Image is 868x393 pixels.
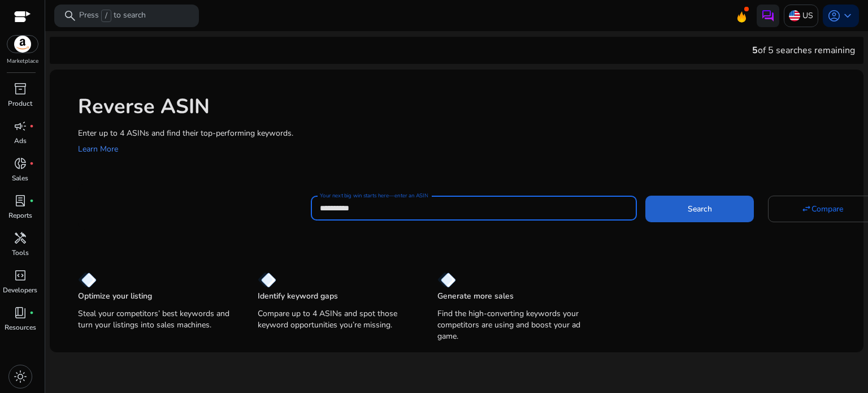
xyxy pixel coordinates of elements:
p: Product [8,98,32,109]
a: Learn More [78,144,118,154]
img: diamond.svg [437,272,456,288]
span: / [101,10,111,22]
p: Resources [5,322,36,332]
span: donut_small [14,157,27,170]
span: inventory_2 [14,82,27,96]
h1: Reverse ASIN [78,94,852,119]
p: Reports [8,210,32,221]
button: Search [645,196,754,222]
p: Developers [3,285,37,295]
p: Tools [12,248,29,258]
span: fiber_manual_record [29,310,34,315]
span: campaign [14,119,27,133]
span: Compare [811,203,843,215]
p: Identify keyword gaps [258,291,338,302]
p: Find the high-converting keywords your competitors are using and boost your ad game. [437,308,594,342]
span: account_circle [827,9,841,23]
p: Steal your competitors’ best keywords and turn your listings into sales machines. [78,308,235,331]
p: Sales [12,173,28,183]
p: Marketplace [7,57,38,66]
p: Enter up to 4 ASINs and find their top-performing keywords. [78,127,852,139]
p: Compare up to 4 ASINs and spot those keyword opportunities you’re missing. [258,308,415,331]
span: search [63,9,77,23]
span: keyboard_arrow_down [841,9,854,23]
mat-icon: swap_horiz [801,204,811,214]
p: Optimize your listing [78,291,152,302]
p: US [802,6,813,25]
span: fiber_manual_record [29,124,34,128]
span: code_blocks [14,269,27,282]
span: lab_profile [14,194,27,208]
img: diamond.svg [78,272,97,288]
span: fiber_manual_record [29,161,34,166]
div: of 5 searches remaining [752,44,855,57]
span: handyman [14,231,27,245]
span: Search [688,203,712,215]
p: Generate more sales [437,291,514,302]
img: us.svg [789,10,800,21]
img: diamond.svg [258,272,276,288]
span: book_4 [14,306,27,319]
span: light_mode [14,370,27,383]
p: Press to search [79,10,146,22]
span: 5 [752,44,758,57]
p: Ads [14,136,27,146]
img: amazon.svg [7,36,38,53]
mat-label: Your next big win starts here—enter an ASIN [320,192,428,200]
span: fiber_manual_record [29,198,34,203]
